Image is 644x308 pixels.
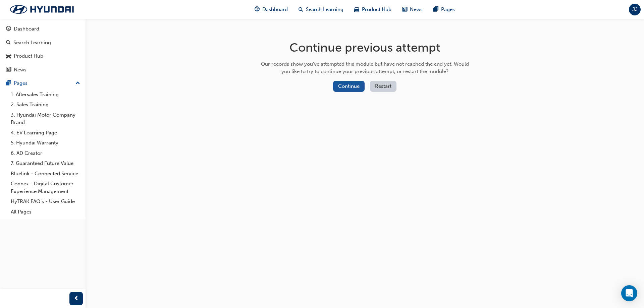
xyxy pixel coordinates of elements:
[8,207,83,217] a: All Pages
[8,89,83,100] a: 1. Aftersales Training
[433,5,438,14] span: pages-icon
[629,4,641,15] button: JJ
[8,196,83,207] a: HyTRAK FAQ's - User Guide
[333,81,365,92] button: Continue
[632,6,638,13] span: JJ
[255,5,260,14] span: guage-icon
[3,77,83,89] button: Pages
[6,67,11,73] span: news-icon
[441,6,455,13] span: Pages
[249,3,293,16] a: guage-iconDashboard
[8,110,83,128] a: 3. Hyundai Motor Company Brand
[74,295,79,303] span: prev-icon
[259,60,471,75] div: Our records show you've attempted this module but have not reached the end yet. Would you like to...
[428,3,460,16] a: pages-iconPages
[8,158,83,169] a: 7. Guaranteed Future Value
[14,25,39,33] div: Dashboard
[3,23,83,35] a: Dashboard
[8,128,83,138] a: 4. EV Learning Page
[75,79,80,88] span: up-icon
[370,81,396,92] button: Restart
[8,138,83,148] a: 5. Hyundai Warranty
[14,79,28,87] div: Pages
[3,50,83,62] a: Product Hub
[3,64,83,76] a: News
[3,21,83,77] button: DashboardSearch LearningProduct HubNews
[349,3,397,16] a: car-iconProduct Hub
[621,285,637,301] div: Open Intercom Messenger
[362,6,391,13] span: Product Hub
[6,40,11,46] span: search-icon
[402,5,407,14] span: news-icon
[6,80,11,86] span: pages-icon
[410,6,423,13] span: News
[14,66,26,74] div: News
[8,148,83,159] a: 6. AD Creator
[8,100,83,110] a: 2. Sales Training
[3,37,83,49] a: Search Learning
[397,3,428,16] a: news-iconNews
[259,40,471,55] h1: Continue previous attempt
[8,169,83,179] a: Bluelink - Connected Service
[14,52,43,60] div: Product Hub
[299,5,303,14] span: search-icon
[13,39,51,47] div: Search Learning
[354,5,359,14] span: car-icon
[6,26,11,32] span: guage-icon
[262,6,288,13] span: Dashboard
[293,3,349,16] a: search-iconSearch Learning
[306,6,343,13] span: Search Learning
[6,53,11,59] span: car-icon
[3,2,80,16] img: Trak
[8,179,83,196] a: Connex - Digital Customer Experience Management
